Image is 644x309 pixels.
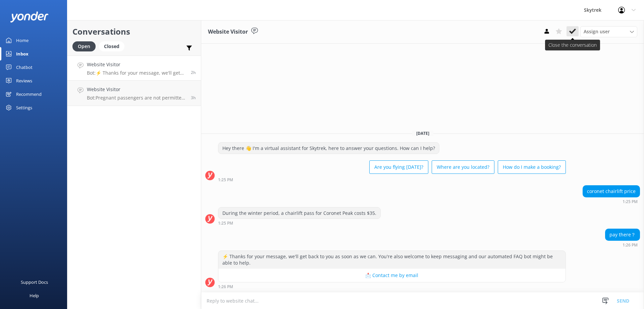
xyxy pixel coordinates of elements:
[191,95,196,101] span: Aug 30 2025 11:37am (UTC +12:00) Pacific/Auckland
[67,55,201,81] a: Website VisitorBot:⚡ Thanks for your message, we'll get back to you as soon as we can. You're als...
[30,289,39,302] div: Help
[16,47,29,61] div: Inbox
[208,28,248,36] h3: Website Visitor
[16,61,33,74] div: Chatbot
[369,160,428,174] button: Are you flying [DATE]?
[99,42,128,50] a: Closed
[623,200,638,204] strong: 1:25 PM
[16,34,29,47] div: Home
[16,87,42,101] div: Recommend
[87,86,186,93] h4: Website Visitor
[218,284,566,289] div: Aug 30 2025 01:26pm (UTC +12:00) Pacific/Auckland
[218,178,233,182] strong: 1:25 PM
[218,143,439,154] div: Hey there 👋 I'm a virtual assistant for Skytrek, here to answer your questions. How can I help?
[432,160,494,174] button: Where are you located?
[72,42,99,50] a: Open
[218,207,380,219] div: During the winter period, a chairlift pass for Coronet Peak costs $35.
[87,70,186,76] p: Bot: ⚡ Thanks for your message, we'll get back to you as soon as we can. You're also welcome to k...
[498,160,566,174] button: How do I make a booking?
[605,229,640,240] div: pay there？
[412,130,433,136] span: [DATE]
[583,186,640,197] div: coronet chairlift price
[16,101,32,114] div: Settings
[218,177,566,182] div: Aug 30 2025 01:25pm (UTC +12:00) Pacific/Auckland
[218,285,233,289] strong: 1:26 PM
[99,41,124,51] div: Closed
[605,242,640,247] div: Aug 30 2025 01:26pm (UTC +12:00) Pacific/Auckland
[218,251,566,269] div: ⚡ Thanks for your message, we'll get back to you as soon as we can. You're also welcome to keep m...
[10,11,49,23] img: yonder-white-logo.png
[67,81,201,106] a: Website VisitorBot:Pregnant passengers are not permitted to participate in hang gliding.3h
[623,243,638,247] strong: 1:26 PM
[87,61,186,68] h4: Website Visitor
[87,95,186,101] p: Bot: Pregnant passengers are not permitted to participate in hang gliding.
[584,28,610,35] span: Assign user
[72,25,196,38] h2: Conversations
[21,275,48,289] div: Support Docs
[191,70,196,75] span: Aug 30 2025 01:26pm (UTC +12:00) Pacific/Auckland
[583,199,640,204] div: Aug 30 2025 01:25pm (UTC +12:00) Pacific/Auckland
[580,26,637,37] div: Assign User
[16,74,32,87] div: Reviews
[218,221,381,225] div: Aug 30 2025 01:25pm (UTC +12:00) Pacific/Auckland
[218,221,233,225] strong: 1:25 PM
[218,269,566,282] button: 📩 Contact me by email
[72,41,96,51] div: Open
